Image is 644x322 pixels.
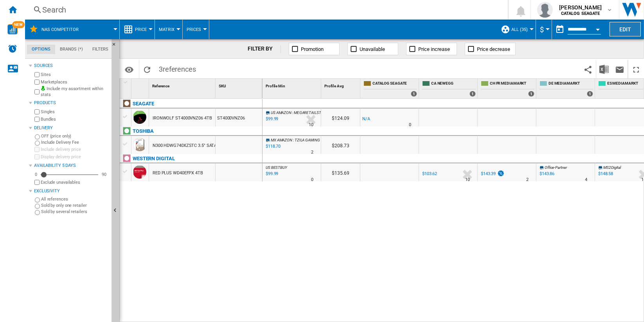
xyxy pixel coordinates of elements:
[628,60,644,78] button: Maximize
[35,134,40,139] input: OFF (price only)
[41,196,108,202] label: All references
[100,172,108,177] div: 90
[323,79,360,91] div: Profile Avg Sort None
[480,170,505,178] div: $143.39
[35,204,40,209] input: Sold by only one retailer
[42,4,487,15] div: Search
[321,136,360,154] div: $208.73
[41,116,108,122] label: Bundles
[289,43,340,55] button: Promotion
[41,86,108,98] label: Include my assortment within stats
[490,81,534,87] span: CH FR MEDIAMARKT
[8,44,17,53] img: alerts-logo.svg
[323,79,360,91] div: Sort None
[597,170,613,178] div: $148.58
[321,163,360,181] div: $135.69
[34,154,40,159] input: Display delivery price
[41,20,86,39] button: NAS competitor
[362,79,419,98] div: CATALOG SEAGATE 1 offers sold by CATALOG SEAGATE
[362,115,370,123] div: N/A
[41,179,108,185] label: Exclude unavailables
[34,63,108,69] div: Sources
[41,86,45,90] img: mysite-bg-18x18.png
[596,60,612,78] button: Download in Excel
[347,43,398,55] button: Unavailable
[133,79,149,91] div: Sort None
[497,170,505,177] img: promotionV3.png
[112,39,121,53] button: Hide
[511,27,528,32] span: ALL (35)
[552,22,568,37] button: md-calendar
[34,72,40,77] input: Sites
[421,79,477,98] div: CA NEWEGG 1 offers sold by CA NEWEGG
[219,84,226,88] span: SKU
[41,203,108,208] label: Sold by only one retailer
[155,60,200,76] span: 3
[311,148,313,156] div: Delivery Time : 2 days
[151,79,215,91] div: Sort None
[35,141,40,146] input: Include Delivery Fee
[135,27,147,32] span: Price
[465,176,470,184] div: Delivery Time : 10 days
[271,138,292,142] span: MX AMAZON
[477,46,510,52] span: Price decrease
[216,109,262,127] div: ST4000VNZ06
[309,121,313,129] div: Delivery Time : 10 days
[481,171,496,176] div: $143.39
[559,4,602,11] span: [PERSON_NAME]
[34,109,40,114] input: Singles
[293,138,320,142] span: : TZILA GAMING
[34,163,108,169] div: Availability 5 Days
[421,170,437,178] div: $103.62
[41,209,108,215] label: Sold by several retailers
[34,125,108,131] div: Delivery
[311,176,313,184] div: Delivery Time : 0 day
[41,27,79,32] span: NAS competitor
[610,22,641,36] button: Edit
[163,65,196,73] span: references
[422,171,437,176] div: $103.62
[587,91,593,97] div: 1 offers sold by DE MEDIAMARKT
[35,197,40,203] input: All references
[465,43,516,55] button: Price decrease
[135,20,151,39] button: Price
[501,20,532,39] div: ALL (35)
[271,110,291,115] span: US AMAZON
[511,20,532,39] button: ALL (35)
[585,176,587,184] div: Delivery Time : 4 days
[12,21,25,28] span: NEW
[264,79,321,91] div: Profile Min Sort None
[598,171,613,176] div: $148.58
[41,79,108,85] label: Marketplaces
[33,172,39,177] div: 0
[35,210,40,215] input: Sold by several retailers
[545,165,567,170] span: Office-Partner
[41,72,108,78] label: Sites
[121,62,137,76] button: Options
[479,79,536,98] div: CH FR MEDIAMARKT 1 offers sold by CH FR MEDIAMARKT
[153,109,212,127] div: IRONWOLF ST4000VNZ06 4TB
[538,79,595,98] div: DE MEDIAMARKT 1 offers sold by DE MEDIAMARKT
[526,176,529,184] div: Delivery Time : 2 days
[418,46,450,52] span: Price increase
[41,139,108,145] label: Include Delivery Fee
[124,20,151,39] div: Price
[34,147,40,152] input: Include delivery price
[264,170,278,178] div: Last updated : Monday, 13 October 2025 03:11
[41,154,108,160] label: Display delivery price
[187,20,205,39] button: Prices
[538,170,554,178] div: $143.86
[34,100,108,106] div: Products
[372,81,417,87] span: CATALOG SEAGATE
[217,79,262,91] div: SKU Sort None
[133,127,154,136] div: Click to filter on that brand
[217,79,262,91] div: Sort None
[152,84,169,88] span: Reference
[187,27,201,32] span: Prices
[34,117,40,122] input: Bundles
[55,45,88,54] md-tab-item: Brands (*)
[321,109,360,127] div: $124.09
[264,79,321,91] div: Sort None
[264,143,281,150] div: Last updated : Monday, 13 October 2025 13:04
